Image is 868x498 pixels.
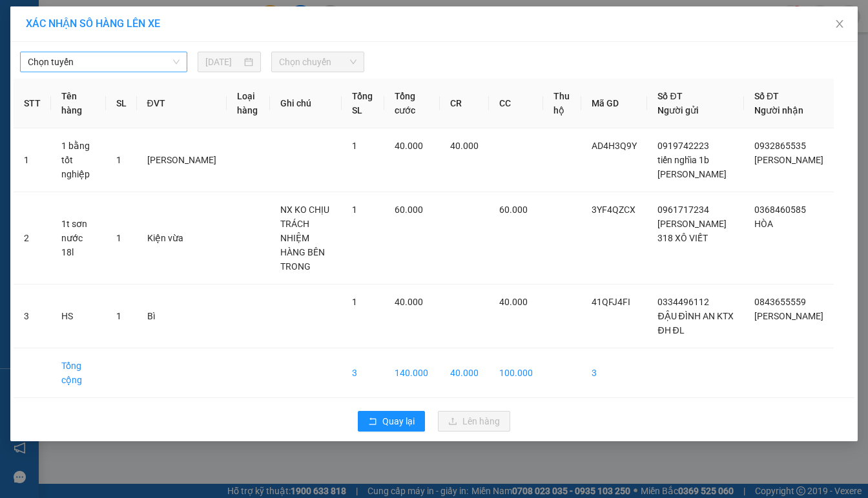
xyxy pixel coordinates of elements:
th: Tổng SL [342,79,384,128]
span: [PERSON_NAME] 318 XÔ VIẾT [657,219,727,243]
span: 40.000 [499,297,528,307]
td: 1 [14,128,51,192]
span: 0932865535 [754,141,806,151]
span: AD4H3Q9Y [592,141,637,151]
span: 40.000 [395,297,423,307]
th: Ghi chú [270,79,341,128]
td: [PERSON_NAME] [137,128,227,192]
span: Số ĐT [657,91,682,101]
input: 11/09/2025 [205,55,242,69]
button: Close [821,6,858,43]
span: 1 [116,233,121,243]
td: 140.000 [384,348,440,398]
span: Số ĐT [754,91,779,101]
span: 1 [116,311,121,321]
span: Người gửi [657,105,699,115]
span: HÒA [754,219,773,229]
td: 3 [14,284,51,348]
span: 1 [352,297,357,307]
span: 60.000 [499,204,528,215]
span: 0961717234 [657,204,709,215]
span: 3YF4QZCX [592,204,635,215]
span: 41QFJ4FI [592,297,630,307]
th: CR [440,79,489,128]
span: 0334496112 [657,297,709,307]
td: Bì [137,284,227,348]
span: 1 [352,141,357,151]
td: Tổng cộng [51,348,106,398]
span: 1 [116,155,121,165]
span: Người nhận [754,105,803,115]
td: 1t sơn nước 18l [51,192,106,284]
span: ĐẬU ĐÌNH AN KTX ĐH ĐL [657,311,733,335]
th: ĐVT [137,79,227,128]
td: 100.000 [489,348,543,398]
td: 2 [14,192,51,284]
th: Mã GD [581,79,647,128]
th: Tổng cước [384,79,440,128]
span: 0919742223 [657,141,709,151]
span: [PERSON_NAME] [754,155,823,165]
span: 40.000 [450,141,479,151]
th: Thu hộ [543,79,582,128]
span: 60.000 [395,204,423,215]
th: SL [106,79,137,128]
td: HS [51,284,106,348]
button: uploadLên hàng [438,411,510,432]
span: 1 [352,204,357,215]
span: close [834,19,845,29]
th: STT [14,79,51,128]
th: CC [489,79,543,128]
td: 3 [581,348,647,398]
span: 0368460585 [754,204,806,215]
span: tiến nghĩa 1b [PERSON_NAME] [657,155,727,179]
span: rollback [368,417,377,427]
td: 40.000 [440,348,489,398]
span: 0843655559 [754,297,806,307]
th: Tên hàng [51,79,106,128]
td: 1 bằng tốt nghiệp [51,128,106,192]
th: Loại hàng [227,79,271,128]
span: [PERSON_NAME] [754,311,823,321]
span: 40.000 [395,141,423,151]
td: Kiện vừa [137,192,227,284]
span: NX KO CHỊU TRÁCH NHIỆM HÀNG BÊN TRONG [280,204,329,272]
td: 3 [342,348,384,398]
span: XÁC NHẬN SỐ HÀNG LÊN XE [26,17,160,30]
span: Quay lại [382,414,415,428]
span: Chọn chuyến [279,52,356,72]
span: Chọn tuyến [28,52,180,72]
button: rollbackQuay lại [358,411,425,432]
